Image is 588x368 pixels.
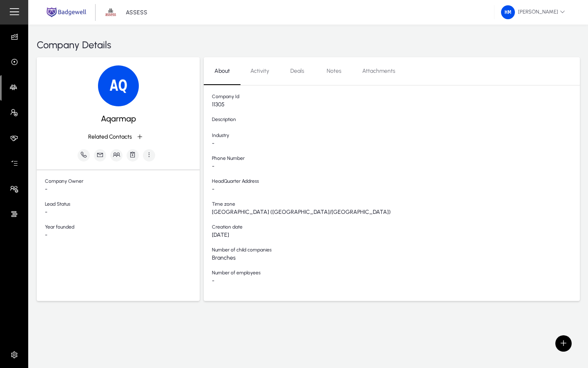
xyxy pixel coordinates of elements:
p: Related Contacts [88,134,132,141]
span: Description [212,117,580,124]
span: - [212,163,580,170]
span: - [212,140,580,147]
span: [GEOGRAPHIC_DATA] ([GEOGRAPHIC_DATA]/[GEOGRAPHIC_DATA]) [212,209,580,216]
span: Deals [290,68,304,74]
span: Creation date [212,224,580,232]
span: HeadQuarter Address [212,178,580,186]
img: 219.png [501,5,515,19]
span: - [45,232,200,239]
span: - [45,186,200,193]
a: Activity [241,61,279,81]
a: Notes [316,61,352,81]
span: Aqarmap [101,112,136,125]
button: [PERSON_NAME] [494,5,572,20]
span: About [214,68,230,74]
img: main.png [45,7,88,18]
span: Attachments [362,68,395,74]
span: Lead Status [45,201,200,209]
a: Deals [279,61,316,81]
span: Number of child companies [212,247,580,255]
span: Number of employees [212,270,580,278]
span: - [212,186,580,193]
span: Phone Number [212,155,580,163]
span: - [45,209,200,216]
img: 11305.png [98,65,139,106]
span: Notes [327,68,341,74]
span: Company Owner [45,178,200,186]
a: About [204,61,241,81]
span: [DATE] [212,232,580,239]
span: Time zone [212,201,580,209]
a: Attachments [352,61,405,81]
img: 1.png [103,4,118,20]
span: Year founded [45,224,200,232]
span: Activity [250,68,269,74]
span: [PERSON_NAME] [501,5,565,19]
span: 11305 [212,101,580,108]
span: - [212,278,580,285]
span: Company Details [37,38,111,52]
p: ASSESS [126,9,147,16]
span: Branches [212,255,580,262]
span: Industry [212,132,580,140]
span: Company Id [212,94,580,101]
